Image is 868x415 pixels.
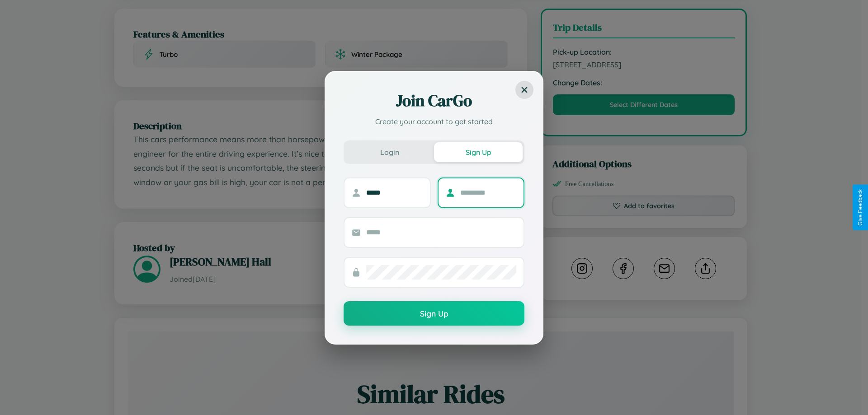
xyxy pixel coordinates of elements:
[344,116,524,127] p: Create your account to get started
[857,189,863,226] div: Give Feedback
[434,142,523,162] button: Sign Up
[345,142,434,162] button: Login
[344,301,524,326] button: Sign Up
[344,90,524,112] h2: Join CarGo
